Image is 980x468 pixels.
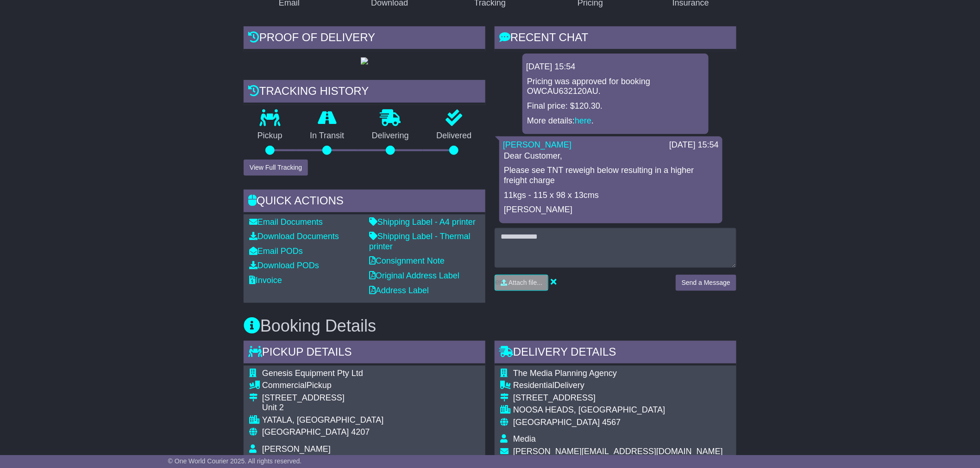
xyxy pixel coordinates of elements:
[369,286,429,295] a: Address Label
[244,131,296,141] p: Pickup
[262,369,363,378] span: Genesis Equipment Pty Ltd
[249,261,319,270] a: Download PODs
[527,77,704,97] p: Pricing was approved for booking OWCAU632120AU.
[262,415,403,425] div: YATALA, [GEOGRAPHIC_DATA]
[527,116,704,126] p: More details: .
[249,217,323,227] a: Email Documents
[527,101,704,111] p: Final price: $120.30.
[296,131,358,141] p: In Transit
[351,427,370,437] span: 4207
[244,80,485,105] div: Tracking history
[513,381,723,391] div: Delivery
[249,246,303,256] a: Email PODs
[361,57,368,65] img: GetPodImage
[513,418,600,427] span: [GEOGRAPHIC_DATA]
[244,26,485,51] div: Proof of Delivery
[526,62,705,72] div: [DATE] 15:54
[513,381,554,390] span: Residential
[262,427,349,437] span: [GEOGRAPHIC_DATA]
[513,405,723,415] div: NOOSA HEADS, [GEOGRAPHIC_DATA]
[168,457,302,465] span: © One World Courier 2025. All rights reserved.
[369,256,445,265] a: Consignment Note
[244,341,485,366] div: Pickup Details
[504,166,718,185] p: Please see TNT reweigh below resulting in a higher freight charge
[575,116,591,125] a: here
[513,447,723,456] span: [PERSON_NAME][EMAIL_ADDRESS][DOMAIN_NAME]
[262,444,331,454] span: [PERSON_NAME]
[244,190,485,215] div: Quick Actions
[249,232,339,241] a: Download Documents
[244,160,308,176] button: View Full Tracking
[513,393,723,403] div: [STREET_ADDRESS]
[669,140,719,150] div: [DATE] 15:54
[249,276,282,285] a: Invoice
[423,131,486,141] p: Delivered
[504,205,718,215] p: [PERSON_NAME]
[358,131,423,141] p: Delivering
[262,381,403,391] div: Pickup
[513,369,617,378] span: The Media Planning Agency
[504,191,718,201] p: 11kgs - 115 x 98 x 13cms
[495,341,736,366] div: Delivery Details
[262,393,403,403] div: [STREET_ADDRESS]
[495,26,736,51] div: RECENT CHAT
[504,151,718,161] p: Dear Customer,
[244,317,736,335] h3: Booking Details
[262,403,403,413] div: Unit 2
[513,434,536,443] span: Media
[602,418,621,427] span: 4567
[262,381,307,390] span: Commercial
[369,217,476,227] a: Shipping Label - A4 printer
[676,275,736,291] button: Send a Message
[369,271,459,280] a: Original Address Label
[503,140,572,149] a: [PERSON_NAME]
[369,232,471,251] a: Shipping Label - Thermal printer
